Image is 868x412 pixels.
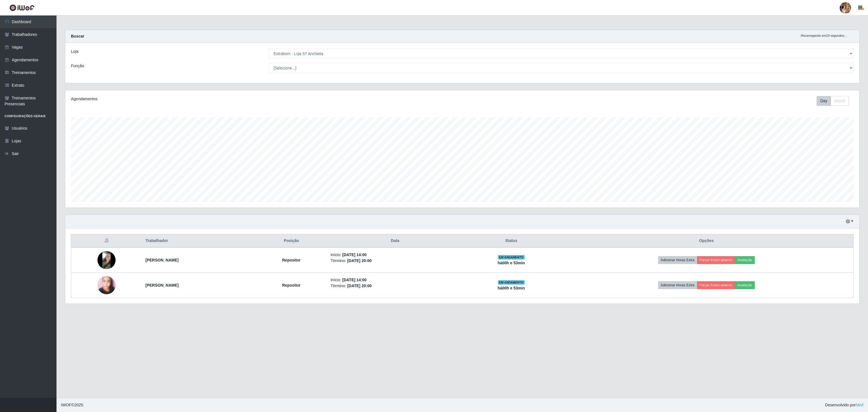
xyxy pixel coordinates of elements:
th: Status [463,234,559,248]
th: Trabalhador [142,234,256,248]
button: Adicionar Horas Extra [658,281,697,289]
strong: [PERSON_NAME] [146,258,179,262]
time: [DATE] 20:00 [347,284,372,288]
th: Data [327,234,463,248]
button: Avaliação [735,281,755,289]
a: iWof [856,403,863,407]
th: Posição [255,234,327,248]
img: 1750798204685.jpeg [97,273,116,297]
span: Desenvolvido por [825,402,863,408]
time: [DATE] 20:00 [347,258,372,263]
button: Avaliação [735,256,755,264]
li: Início: [331,277,459,283]
label: Loja [71,49,78,55]
div: Agendamentos [71,96,392,102]
li: Término: [331,258,459,264]
div: Toolbar with button groups [817,96,854,106]
img: CoreUI Logo [9,4,34,11]
li: Início: [331,252,459,258]
button: Forçar Encerramento [697,256,735,264]
button: Month [831,96,849,106]
span: EM ANDAMENTO [498,255,525,260]
div: First group [817,96,849,106]
span: EM ANDAMENTO [498,280,525,285]
i: Recarregando em 19 segundos... [801,34,847,37]
strong: Repositor [282,258,300,262]
th: Opções [560,234,854,248]
label: Função [71,63,84,69]
img: 1748484954184.jpeg [97,251,116,269]
strong: Repositor [282,283,300,287]
strong: há 00 h e 53 min [498,286,525,290]
li: Término: [331,283,459,289]
time: [DATE] 14:00 [342,278,366,282]
span: © 2025 . [61,402,84,408]
button: Adicionar Horas Extra [658,256,697,264]
time: [DATE] 14:00 [342,252,366,257]
strong: Buscar [71,34,84,38]
strong: [PERSON_NAME] [146,283,179,287]
strong: há 00 h e 53 min [498,261,525,265]
button: Forçar Encerramento [697,281,735,289]
span: IWOF [61,403,71,407]
button: Day [817,96,831,106]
